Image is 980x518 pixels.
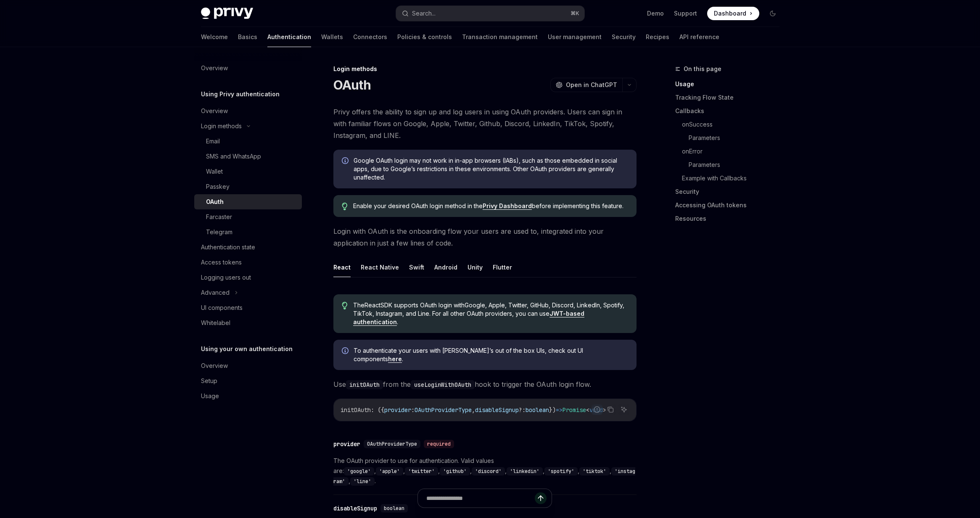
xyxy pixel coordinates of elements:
[342,157,350,166] svg: Info
[344,467,374,476] code: 'google'
[333,440,360,448] div: provider
[201,344,293,354] h5: Using your own authentication
[592,404,602,415] button: Report incorrect code
[194,149,302,164] a: SMS and WhatsApp
[342,302,348,309] svg: Tip
[689,131,786,145] a: Parameters
[201,272,251,283] div: Logging users out
[194,358,302,373] a: Overview
[589,406,603,414] span: void
[684,64,721,74] span: On this page
[405,467,438,476] code: 'twitter'
[201,89,280,99] h5: Using Privy authentication
[396,6,584,21] button: Search...⌘K
[603,406,606,414] span: >
[194,388,302,404] a: Usage
[342,347,350,356] svg: Info
[201,63,228,73] div: Overview
[201,288,230,298] div: Advanced
[201,121,242,131] div: Login methods
[766,7,779,20] button: Toggle dark mode
[549,406,556,414] span: })
[353,202,628,210] span: Enable your desired OAuth login method in the before implementing this feature.
[333,257,351,277] button: React
[424,440,454,448] div: required
[201,8,253,19] img: dark logo
[201,106,228,116] div: Overview
[267,27,311,47] a: Authentication
[544,467,578,476] code: 'spotify'
[675,77,786,91] a: Usage
[579,467,610,476] code: 'tiktok'
[472,467,505,476] code: 'discord'
[384,406,411,414] span: provider
[675,198,786,212] a: Accessing OAuth tokens
[493,257,512,277] button: Flutter
[194,209,302,225] a: Farcaster
[333,456,637,486] span: The OAuth provider to use for authentication. Valid values are: , , , , , , , , , .
[201,242,255,252] div: Authentication state
[612,27,636,47] a: Security
[714,9,746,18] span: Dashboard
[682,172,786,185] a: Example with Callbacks
[682,145,786,158] a: onError
[361,257,399,277] button: React Native
[647,9,664,18] a: Demo
[341,406,371,414] span: initOAuth
[707,7,759,20] a: Dashboard
[434,257,457,277] button: Android
[201,257,242,267] div: Access tokens
[206,197,224,207] div: OAuth
[507,467,543,476] code: 'linkedin'
[333,65,637,73] div: Login methods
[201,318,230,328] div: Whitelabel
[674,9,697,18] a: Support
[468,257,483,277] button: Unity
[346,380,383,389] code: initOAuth
[586,406,589,414] span: <
[519,406,526,414] span: ?:
[397,27,452,47] a: Policies & controls
[472,406,475,414] span: ,
[605,404,616,415] button: Copy the contents from the code block
[238,27,257,47] a: Basics
[371,406,384,414] span: : ({
[201,303,243,313] div: UI components
[411,380,475,389] code: useLoginWithOAuth
[367,441,417,447] span: OAuthProviderType
[201,361,228,371] div: Overview
[194,255,302,270] a: Access tokens
[675,91,786,104] a: Tracking Flow State
[354,156,628,182] span: Google OAuth login may not work in in-app browsers (IABs), such as those embedded in social apps,...
[548,27,602,47] a: User management
[571,10,579,17] span: ⌘ K
[409,257,424,277] button: Swift
[194,240,302,255] a: Authentication state
[411,406,415,414] span: :
[350,477,375,486] code: 'line'
[206,227,232,237] div: Telegram
[194,103,302,119] a: Overview
[462,27,538,47] a: Transaction management
[353,301,628,326] span: The React SDK supports OAuth login with Google, Apple, Twitter, GitHub, Discord, LinkedIn, Spotif...
[342,203,348,210] svg: Tip
[483,202,532,210] a: Privy Dashboard
[675,212,786,225] a: Resources
[675,185,786,198] a: Security
[194,61,302,76] a: Overview
[679,27,719,47] a: API reference
[333,77,371,92] h1: OAuth
[550,78,622,92] button: Open in ChatGPT
[201,376,217,386] div: Setup
[194,225,302,240] a: Telegram
[682,118,786,131] a: onSuccess
[206,182,230,192] div: Passkey
[412,8,436,18] div: Search...
[321,27,343,47] a: Wallets
[194,164,302,179] a: Wallet
[194,270,302,285] a: Logging users out
[566,81,617,89] span: Open in ChatGPT
[675,104,786,118] a: Callbacks
[354,346,628,363] span: To authenticate your users with [PERSON_NAME]’s out of the box UIs, check out UI components .
[194,315,302,330] a: Whitelabel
